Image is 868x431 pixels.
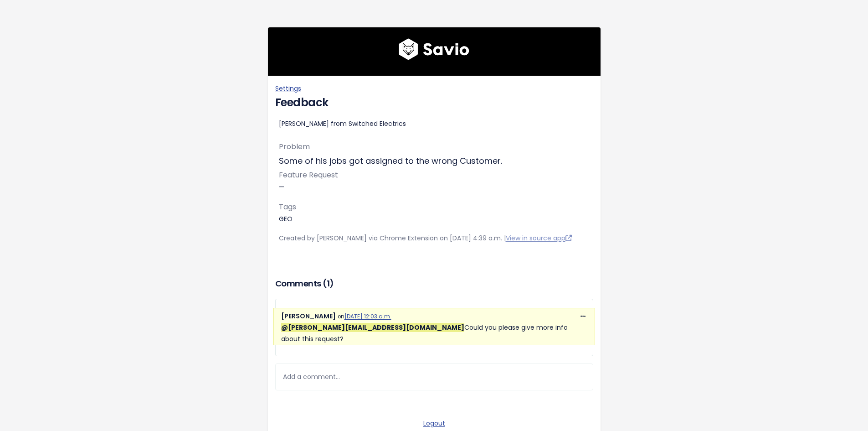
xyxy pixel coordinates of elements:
a: [DATE] 12:03 a.m. [344,313,391,320]
h3: Comments ( ) [275,277,593,290]
img: logo600x187.a314fd40982d.png [399,38,469,60]
a: View in source app [506,234,572,243]
a: Logout [423,419,445,428]
div: [PERSON_NAME] from Switched Electrics [279,118,590,130]
p: — [279,169,590,193]
p: Could you please give more info about this request? [281,322,587,345]
p: Some of his jobs got assigned to the wrong Customer. [279,154,590,168]
span: Created by [PERSON_NAME] via Chrome Extension on [DATE] 4:39 a.m. | [279,234,572,243]
a: Settings [275,84,301,93]
h4: Feedback [275,94,593,111]
span: Feature Request [279,170,338,180]
div: Add a comment... [275,363,593,390]
span: Problem [279,141,310,152]
p: GEO [279,201,590,225]
span: 1 [327,278,330,289]
span: [PERSON_NAME] [281,312,336,321]
span: Tags [279,202,296,212]
span: Kristine Bartolata [281,323,464,332]
span: on [338,313,391,320]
